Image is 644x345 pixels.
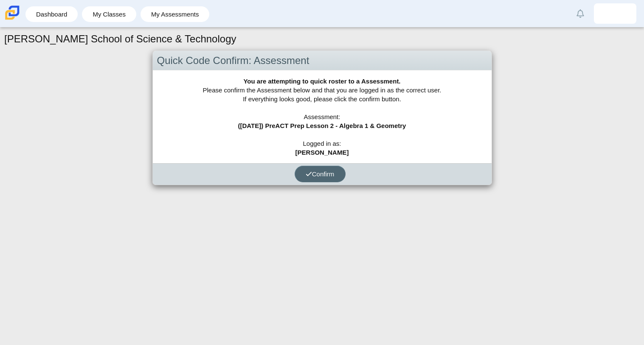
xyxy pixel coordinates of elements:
[243,78,400,85] b: You are attempting to quick roster to a Assessment.
[153,70,492,163] div: Please confirm the Assessment below and that you are logged in as the correct user. If everything...
[295,166,346,182] button: Confirm
[594,3,636,24] a: kaylee.quezada.1nJL62
[571,4,590,23] a: Alerts
[30,6,73,22] a: Dashboard
[86,6,132,22] a: My Classes
[145,6,205,22] a: My Assessments
[4,32,236,46] h1: [PERSON_NAME] School of Science & Technology
[3,4,21,22] img: Carmen School of Science & Technology
[608,7,622,20] img: kaylee.quezada.1nJL62
[295,149,349,156] b: [PERSON_NAME]
[153,51,492,71] div: Quick Code Confirm: Assessment
[306,170,335,178] span: Confirm
[238,122,406,129] b: ([DATE]) PreACT Prep Lesson 2 - Algebra 1 & Geometry
[3,16,21,23] a: Carmen School of Science & Technology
